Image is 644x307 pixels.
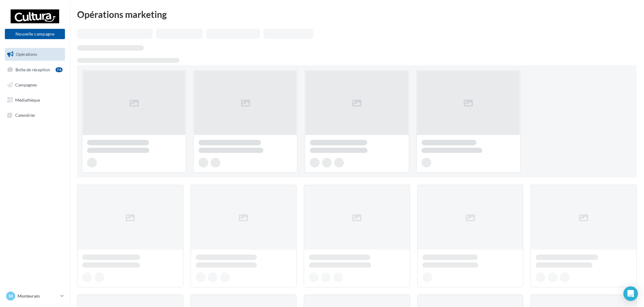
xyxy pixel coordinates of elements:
span: M [9,293,13,299]
a: Opérations [4,48,66,61]
div: 74 [56,67,63,72]
a: M Montevrain [5,290,65,302]
span: Calendrier [15,112,36,117]
span: Boîte de réception [15,67,50,72]
span: Opérations [16,52,37,57]
span: Médiathèque [15,97,40,103]
div: Open Intercom Messenger [623,286,638,301]
a: Boîte de réception74 [4,63,66,76]
p: Montevrain [18,293,58,299]
button: Nouvelle campagne [5,29,65,39]
a: Médiathèque [4,94,66,106]
a: Calendrier [4,109,66,122]
div: Opérations marketing [77,10,637,19]
span: Campagnes [15,82,37,87]
a: Campagnes [4,79,66,91]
